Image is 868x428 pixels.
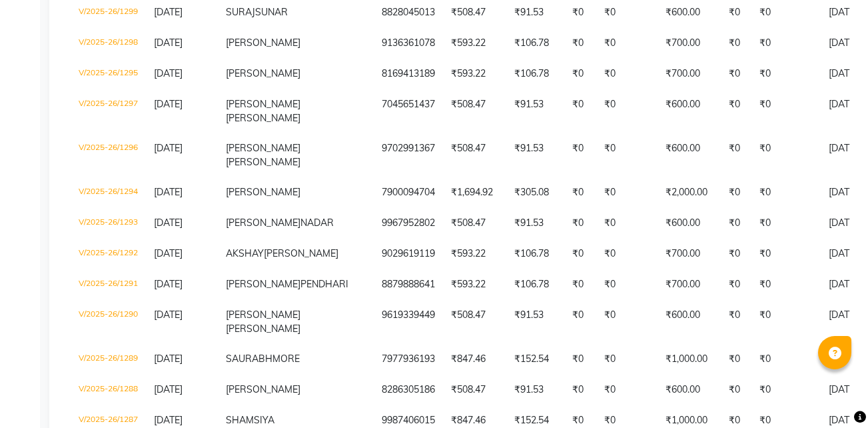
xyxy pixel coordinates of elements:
[443,89,506,133] td: ₹508.47
[506,59,564,89] td: ₹106.78
[657,28,721,59] td: ₹700.00
[71,133,146,177] td: V/2025-26/1296
[506,239,564,269] td: ₹106.78
[374,59,443,89] td: 8169413189
[657,89,721,133] td: ₹600.00
[596,28,657,59] td: ₹0
[443,344,506,375] td: ₹847.46
[721,177,751,208] td: ₹0
[721,239,751,269] td: ₹0
[374,269,443,300] td: 8879888641
[226,247,264,259] span: AKSHAY
[374,208,443,239] td: 9967952802
[506,133,564,177] td: ₹91.53
[657,177,721,208] td: ₹2,000.00
[721,300,751,344] td: ₹0
[596,344,657,375] td: ₹0
[596,177,657,208] td: ₹0
[443,177,506,208] td: ₹1,694.92
[226,112,300,124] span: [PERSON_NAME]
[506,375,564,405] td: ₹91.53
[751,344,821,375] td: ₹0
[226,414,274,426] span: SHAMSIYA
[300,278,348,290] span: PENDHARI
[721,59,751,89] td: ₹0
[154,309,183,321] span: [DATE]
[226,217,300,229] span: [PERSON_NAME]
[596,133,657,177] td: ₹0
[255,6,288,18] span: SUNAR
[564,59,596,89] td: ₹0
[751,177,821,208] td: ₹0
[226,323,300,335] span: [PERSON_NAME]
[226,98,300,110] span: [PERSON_NAME]
[506,208,564,239] td: ₹91.53
[751,89,821,133] td: ₹0
[506,269,564,300] td: ₹106.78
[564,177,596,208] td: ₹0
[657,239,721,269] td: ₹700.00
[154,247,183,259] span: [DATE]
[751,208,821,239] td: ₹0
[154,353,183,365] span: [DATE]
[506,177,564,208] td: ₹305.08
[596,269,657,300] td: ₹0
[71,208,146,239] td: V/2025-26/1293
[374,177,443,208] td: 7900094704
[751,133,821,177] td: ₹0
[226,6,255,18] span: SURAJ
[154,142,183,154] span: [DATE]
[564,133,596,177] td: ₹0
[154,278,183,290] span: [DATE]
[226,383,300,395] span: [PERSON_NAME]
[751,375,821,405] td: ₹0
[657,59,721,89] td: ₹700.00
[71,344,146,375] td: V/2025-26/1289
[506,28,564,59] td: ₹106.78
[374,375,443,405] td: 8286305186
[71,269,146,300] td: V/2025-26/1291
[71,239,146,269] td: V/2025-26/1292
[71,28,146,59] td: V/2025-26/1298
[751,28,821,59] td: ₹0
[71,89,146,133] td: V/2025-26/1297
[264,247,338,259] span: [PERSON_NAME]
[596,375,657,405] td: ₹0
[226,37,300,49] span: [PERSON_NAME]
[721,375,751,405] td: ₹0
[71,375,146,405] td: V/2025-26/1288
[374,133,443,177] td: 9702991367
[226,186,300,198] span: [PERSON_NAME]
[443,239,506,269] td: ₹593.22
[596,59,657,89] td: ₹0
[506,89,564,133] td: ₹91.53
[226,278,300,290] span: [PERSON_NAME]
[564,344,596,375] td: ₹0
[596,208,657,239] td: ₹0
[374,89,443,133] td: 7045651437
[443,28,506,59] td: ₹593.22
[657,344,721,375] td: ₹1,000.00
[374,28,443,59] td: 9136361078
[443,300,506,344] td: ₹508.47
[721,89,751,133] td: ₹0
[272,353,300,365] span: MORE
[154,414,183,426] span: [DATE]
[71,177,146,208] td: V/2025-26/1294
[751,59,821,89] td: ₹0
[657,269,721,300] td: ₹700.00
[751,269,821,300] td: ₹0
[564,208,596,239] td: ₹0
[443,59,506,89] td: ₹593.22
[374,239,443,269] td: 9029619119
[226,67,300,79] span: [PERSON_NAME]
[374,344,443,375] td: 7977936193
[657,375,721,405] td: ₹600.00
[154,217,183,229] span: [DATE]
[657,208,721,239] td: ₹600.00
[751,239,821,269] td: ₹0
[564,300,596,344] td: ₹0
[226,353,272,365] span: SAURABH
[721,208,751,239] td: ₹0
[506,300,564,344] td: ₹91.53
